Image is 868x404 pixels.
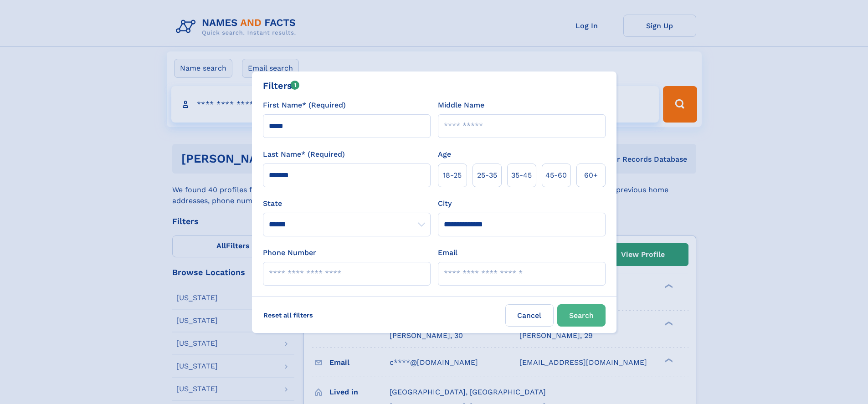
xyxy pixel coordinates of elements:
[477,170,497,181] span: 25‑35
[443,170,462,181] span: 18‑25
[263,79,300,92] div: Filters
[438,149,451,160] label: Age
[263,149,345,160] label: Last Name* (Required)
[505,304,554,327] label: Cancel
[257,304,319,326] label: Reset all filters
[263,247,316,258] label: Phone Number
[263,100,346,111] label: First Name* (Required)
[438,100,484,111] label: Middle Name
[438,198,452,209] label: City
[438,247,457,258] label: Email
[263,198,431,209] label: State
[545,170,567,181] span: 45‑60
[511,170,532,181] span: 35‑45
[584,170,598,181] span: 60+
[557,304,606,327] button: Search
